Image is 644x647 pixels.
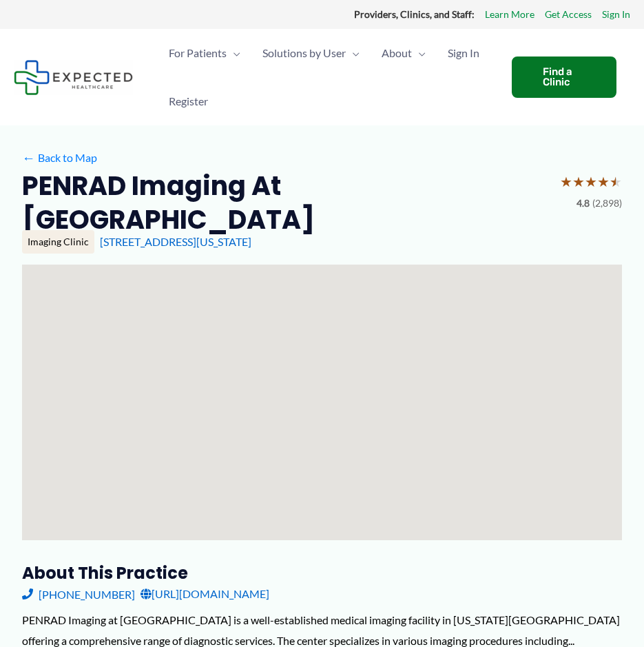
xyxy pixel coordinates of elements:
div: Imaging Clinic [22,230,94,254]
a: Learn More [485,6,534,23]
a: [STREET_ADDRESS][US_STATE] [100,235,251,248]
h2: PENRAD Imaging at [GEOGRAPHIC_DATA] [22,169,549,237]
span: ★ [560,169,572,194]
a: Find a Clinic [512,57,616,98]
span: ★ [610,169,622,194]
span: Menu Toggle [412,29,426,77]
span: ← [22,151,35,164]
span: ★ [572,169,585,194]
span: Menu Toggle [346,29,360,77]
span: 4.8 [577,194,590,212]
a: Sign In [437,29,490,77]
a: Solutions by UserMenu Toggle [251,29,371,77]
h3: About this practice [22,562,622,584]
span: For Patients [169,29,227,77]
span: ★ [597,169,610,194]
a: ←Back to Map [22,147,97,168]
a: Sign In [602,6,630,23]
strong: Providers, Clinics, and Staff: [354,8,475,20]
span: Menu Toggle [227,29,240,77]
span: (2,898) [592,194,622,212]
a: Get Access [545,6,592,23]
span: Register [169,77,208,125]
img: Expected Healthcare Logo - side, dark font, small [14,60,133,95]
a: For PatientsMenu Toggle [158,29,251,77]
span: Sign In [448,29,479,77]
a: [URL][DOMAIN_NAME] [141,584,269,604]
span: Solutions by User [262,29,346,77]
nav: Primary Site Navigation [158,29,498,125]
a: [PHONE_NUMBER] [22,584,135,604]
a: AboutMenu Toggle [371,29,437,77]
a: Register [158,77,219,125]
span: ★ [585,169,597,194]
span: About [382,29,412,77]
